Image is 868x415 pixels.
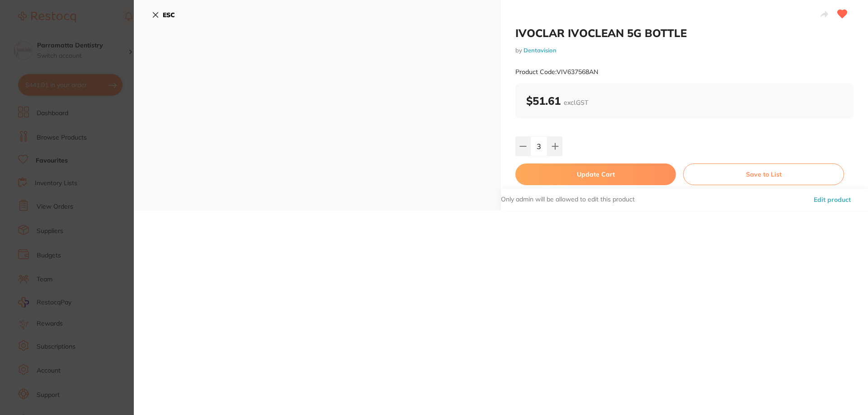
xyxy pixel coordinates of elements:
b: $51.61 [526,94,588,107]
span: excl. GST [564,98,588,107]
button: ESC [152,7,175,23]
button: Update Cart [515,163,676,185]
b: ESC [163,11,175,19]
button: Edit product [811,189,854,210]
small: by [515,47,854,54]
button: Save to List [683,163,844,185]
h2: IVOCLAR IVOCLEAN 5G BOTTLE [515,26,854,40]
a: Dentavision [524,47,557,54]
small: Product Code: VIV637568AN [515,68,598,76]
p: Only admin will be allowed to edit this product [501,195,635,204]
